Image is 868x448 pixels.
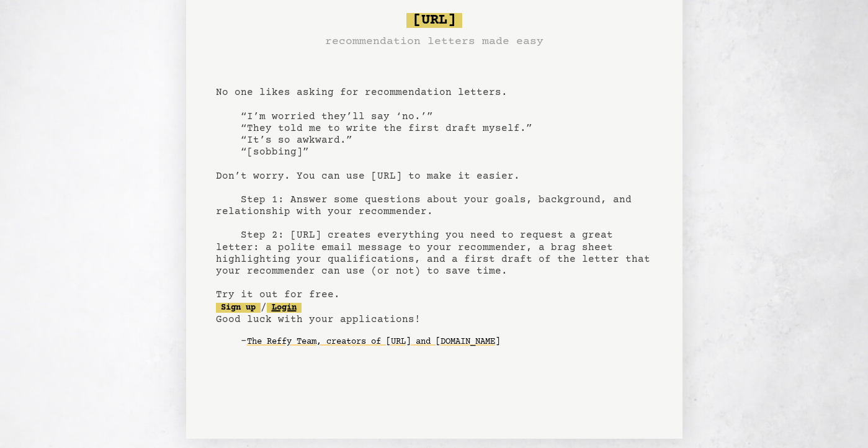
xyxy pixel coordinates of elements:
pre: No one likes asking for recommendation letters. “I’m worried they’ll say ‘no.’” “They told me to ... [216,8,653,372]
a: Sign up [216,303,261,313]
span: [URL] [406,13,462,28]
h3: recommendation letters made easy [325,33,544,50]
a: Login [267,303,302,313]
div: - [241,336,653,348]
a: The Reffy Team, creators of [URL] and [DOMAIN_NAME] [247,332,500,352]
